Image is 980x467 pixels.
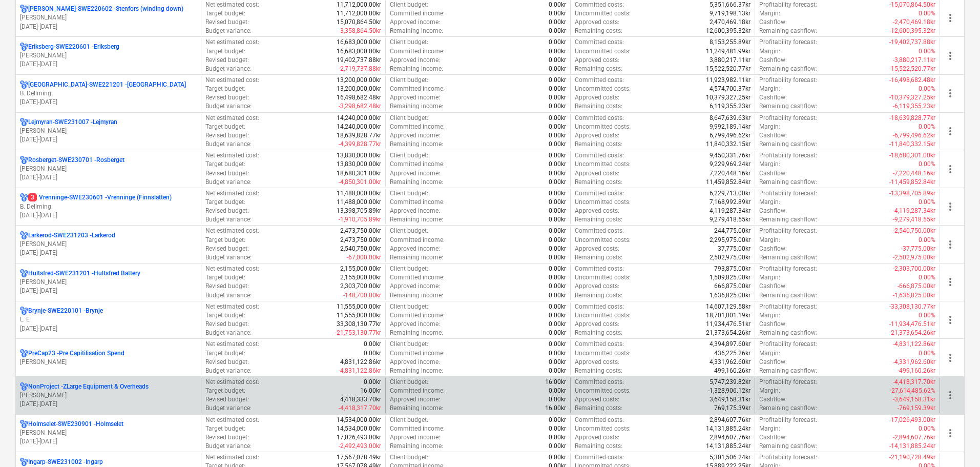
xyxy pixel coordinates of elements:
p: Revised budget : [205,93,249,102]
p: Committed costs : [575,227,624,235]
p: 0.00kr [549,160,566,169]
p: 6,799,496.62kr [710,131,750,140]
p: Profitability forecast : [759,114,817,123]
p: Margin : [759,198,780,207]
p: [GEOGRAPHIC_DATA]-SWE221201 - [GEOGRAPHIC_DATA] [28,80,186,89]
p: 0.00kr [549,131,566,140]
p: 0.00kr [549,76,566,85]
p: 0.00kr [549,123,566,131]
p: 0.00kr [549,227,566,235]
div: [GEOGRAPHIC_DATA]-SWE221201 -[GEOGRAPHIC_DATA]B. Dellming[DATE]-[DATE] [20,80,197,107]
p: Cashflow : [759,207,787,215]
p: [PERSON_NAME] [20,51,197,60]
p: Net estimated cost : [205,1,259,9]
span: more_vert [944,314,956,326]
p: 0.00kr [549,93,566,102]
div: Project has multi currencies enabled [20,458,28,466]
p: Cashflow : [759,18,787,27]
p: Remaining cashflow : [759,178,817,187]
div: Project has multi currencies enabled [20,269,28,278]
p: 6,229,713.00kr [710,189,750,198]
p: Net estimated cost : [205,189,259,198]
p: 2,473,750.00kr [340,236,381,245]
p: 0.00kr [549,9,566,18]
p: Approved income : [390,207,440,215]
p: 0.00% [919,123,935,131]
p: -15,070,864.50kr [889,1,935,9]
p: 14,240,000.00kr [337,114,381,123]
p: Remaining income : [390,215,443,224]
p: 4,574,700.37kr [710,85,750,93]
p: Remaining income : [390,178,443,187]
p: Hultsfred-SWE231201 - Hultsfred Battery [28,269,140,278]
p: Committed costs : [575,76,624,85]
p: 2,155,000.00kr [340,265,381,273]
p: Revised budget : [205,169,249,178]
p: 2,473,750.00kr [340,227,381,235]
p: Cashflow : [759,169,787,178]
p: Profitability forecast : [759,227,817,235]
p: Remaining cashflow : [759,102,817,111]
p: Budget variance : [205,178,252,187]
div: Project has multi currencies enabled [20,231,28,240]
span: more_vert [944,238,956,251]
p: 5,351,666.37kr [710,1,750,9]
p: Approved costs : [575,93,619,102]
p: 0.00kr [549,169,566,178]
p: NonProject - ZLarge Equipment & Overheads [28,382,149,391]
p: Committed costs : [575,38,624,47]
p: 0.00kr [549,65,566,73]
p: Profitability forecast : [759,1,817,9]
p: Committed income : [390,85,445,93]
p: Approved costs : [575,169,619,178]
p: 0.00kr [549,102,566,111]
p: Approved costs : [575,18,619,27]
p: 9,450,331.76kr [710,151,750,160]
p: Margin : [759,236,780,245]
p: Net estimated cost : [205,265,259,273]
p: Client budget : [390,151,428,160]
p: B. Dellming [20,202,197,211]
p: -4,850,301.00kr [339,178,381,187]
p: Client budget : [390,114,428,123]
p: Remaining income : [390,65,443,73]
p: 4,119,287.34kr [710,207,750,215]
p: 0.00kr [549,207,566,215]
p: 8,647,639.63kr [710,114,750,123]
p: 0.00kr [549,114,566,123]
p: Vrenninge-SWE230601 - Vrenninge (Finnslatten) [28,193,172,202]
p: [DATE] - [DATE] [20,211,197,220]
div: Project has multi currencies enabled [20,382,28,391]
p: 18,639,828.77kr [337,131,381,140]
p: Remaining income : [390,102,443,111]
p: Target budget : [205,160,245,169]
p: Profitability forecast : [759,189,817,198]
span: more_vert [944,276,956,288]
div: Project has multi currencies enabled [20,80,28,89]
p: 0.00% [919,85,935,93]
p: 0.00kr [549,178,566,187]
p: 13,200,000.00kr [337,85,381,93]
p: 11,488,000.00kr [337,189,381,198]
p: -10,379,327.25kr [889,93,935,102]
p: 13,830,000.00kr [337,151,381,160]
p: Cashflow : [759,56,787,65]
p: Remaining cashflow : [759,65,817,73]
p: [DATE] - [DATE] [20,98,197,107]
div: Project has multi currencies enabled [20,349,28,358]
p: -9,279,418.55kr [893,215,935,224]
p: 0.00kr [549,215,566,224]
p: Remaining costs : [575,140,622,149]
p: Revised budget : [205,245,249,253]
p: [DATE] - [DATE] [20,249,197,257]
p: 9,229,969.24kr [710,160,750,169]
p: 11,923,982.11kr [706,76,750,85]
p: Revised budget : [205,56,249,65]
p: Remaining income : [390,140,443,149]
span: more_vert [944,352,956,364]
p: 7,168,992.89kr [710,198,750,207]
p: [PERSON_NAME] [20,127,197,135]
p: Approved income : [390,131,440,140]
p: Client budget : [390,189,428,198]
p: Margin : [759,85,780,93]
